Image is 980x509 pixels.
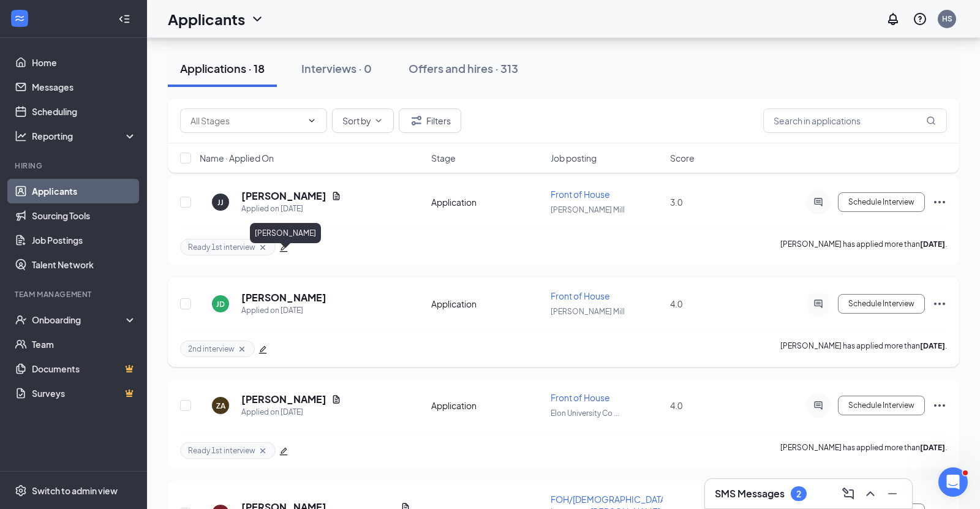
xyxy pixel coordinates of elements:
span: Score [670,152,695,164]
span: Ready 1st interview [188,445,255,456]
div: Application [431,196,543,208]
div: Applied on [DATE] [241,203,341,215]
svg: ActiveChat [811,401,826,410]
div: Interviews · 0 [301,61,372,76]
span: 4.0 [670,298,682,309]
svg: Document [331,191,341,201]
svg: Document [331,394,341,404]
svg: ComposeMessage [841,486,856,501]
input: Search in applications [763,108,947,133]
svg: QuestionInfo [913,12,927,26]
span: 3.0 [670,197,682,208]
svg: Ellipses [932,398,947,413]
span: Job posting [551,152,597,164]
a: Messages [32,75,137,99]
button: Schedule Interview [838,396,925,415]
svg: ChevronUp [863,486,878,501]
svg: Settings [15,484,27,497]
svg: UserCheck [15,314,27,326]
svg: Analysis [15,130,27,142]
div: Team Management [15,289,134,300]
p: [PERSON_NAME] has applied more than . [780,442,947,459]
div: HS [942,13,952,24]
h1: Applicants [168,9,245,29]
span: [PERSON_NAME] Mill [551,205,625,214]
span: Front of House [551,290,610,301]
span: [PERSON_NAME] Mill [551,307,625,316]
svg: Cross [237,344,247,354]
a: Job Postings [32,228,137,252]
svg: ChevronDown [307,116,317,126]
div: Hiring [15,160,134,171]
button: Schedule Interview [838,294,925,314]
svg: Minimize [885,486,900,501]
span: Name · Applied On [200,152,274,164]
a: SurveysCrown [32,381,137,405]
a: Applicants [32,179,137,203]
h5: [PERSON_NAME] [241,291,326,304]
b: [DATE] [920,239,945,249]
iframe: Intercom live chat [938,467,968,497]
span: Elon University Co ... [551,409,619,418]
div: Application [431,298,543,310]
svg: ActiveChat [811,299,826,309]
a: DocumentsCrown [32,356,137,381]
svg: MagnifyingGlass [926,116,936,126]
a: Team [32,332,137,356]
b: [DATE] [920,443,945,452]
span: 2nd interview [188,344,235,354]
p: [PERSON_NAME] has applied more than . [780,341,947,357]
a: Home [32,50,137,75]
span: Front of House [551,392,610,403]
button: ComposeMessage [839,484,858,503]
button: Minimize [883,484,902,503]
span: edit [279,447,288,456]
svg: Notifications [886,12,900,26]
a: Talent Network [32,252,137,277]
div: Onboarding [32,314,126,326]
span: edit [279,244,288,252]
svg: Cross [258,446,268,456]
div: ZA [216,401,225,411]
h5: [PERSON_NAME] [241,393,326,406]
div: Application [431,399,543,412]
div: Applications · 18 [180,61,265,76]
a: Sourcing Tools [32,203,137,228]
div: Switch to admin view [32,484,118,497]
span: Sort by [342,116,371,125]
p: [PERSON_NAME] has applied more than . [780,239,947,255]
input: All Stages [190,114,302,127]
div: [PERSON_NAME] [250,223,321,243]
div: JD [216,299,225,309]
span: 4.0 [670,400,682,411]
svg: Ellipses [932,195,947,209]
svg: ChevronDown [250,12,265,26]
svg: Collapse [118,13,130,25]
span: edit [258,345,267,354]
svg: ChevronDown [374,116,383,126]
div: Applied on [DATE] [241,304,326,317]
button: Filter Filters [399,108,461,133]
h5: [PERSON_NAME] [241,189,326,203]
div: Offers and hires · 313 [409,61,518,76]
span: Stage [431,152,456,164]
h3: SMS Messages [715,487,785,500]
div: Applied on [DATE] [241,406,341,418]
a: Scheduling [32,99,137,124]
button: Sort byChevronDown [332,108,394,133]
div: 2 [796,489,801,499]
svg: Ellipses [932,296,947,311]
span: Front of House [551,189,610,200]
span: Ready 1st interview [188,242,255,252]
b: [DATE] [920,341,945,350]
div: JJ [217,197,224,208]
svg: ActiveChat [811,197,826,207]
button: Schedule Interview [838,192,925,212]
button: ChevronUp [861,484,880,503]
svg: Filter [409,113,424,128]
div: Reporting [32,130,137,142]
svg: WorkstreamLogo [13,12,26,25]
